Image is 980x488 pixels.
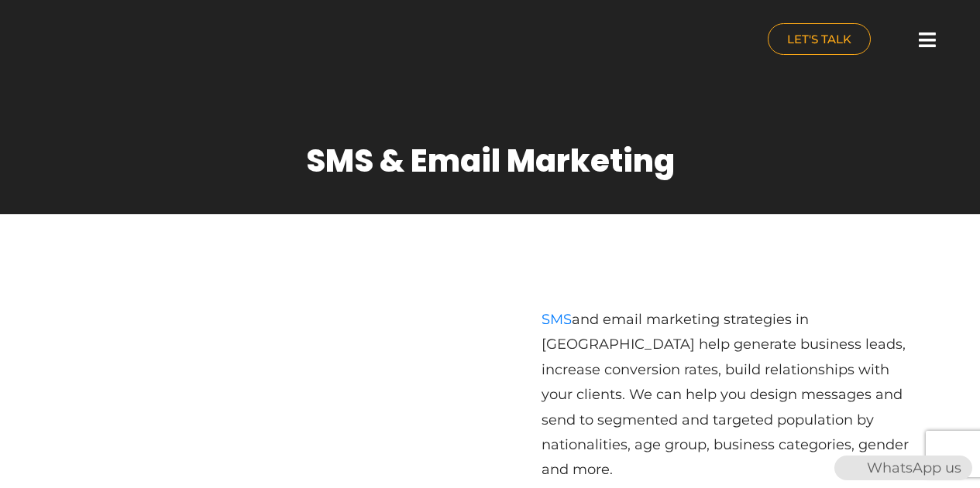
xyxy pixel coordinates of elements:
[542,307,916,483] p: and email marketing strategies in [GEOGRAPHIC_DATA] help generate business leads, increase conver...
[834,456,972,480] div: WhatsApp us
[834,459,972,476] a: WhatsAppWhatsApp us
[8,8,138,75] img: nuance-qatar_logo
[836,456,861,480] img: WhatsApp
[8,8,483,75] a: nuance-qatar_logo
[306,142,675,179] h1: SMS & Email Marketing
[542,311,572,328] a: SMS
[768,23,871,55] a: LET'S TALK
[787,33,851,45] span: LET'S TALK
